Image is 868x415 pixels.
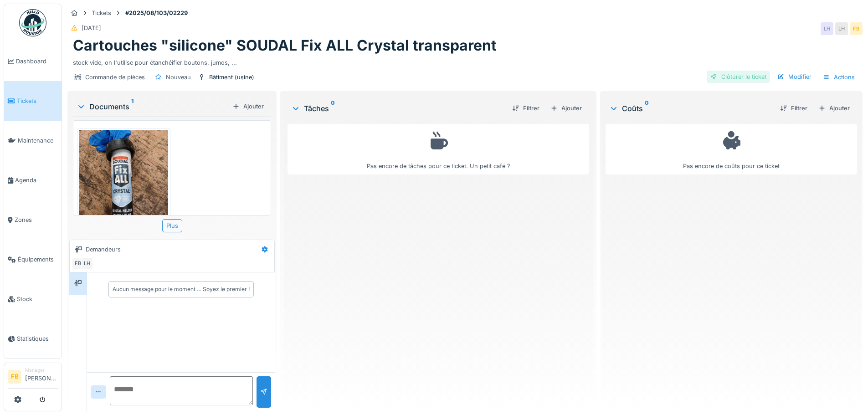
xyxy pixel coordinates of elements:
[835,22,848,35] div: LH
[15,176,58,184] span: Agenda
[4,81,62,121] a: Tickets
[331,103,335,114] sup: 0
[113,285,250,293] div: Aucun message pour le moment … Soyez le premier !
[16,57,58,66] span: Dashboard
[645,103,649,114] sup: 0
[611,128,851,170] div: Pas encore de coûts pour ce ticket
[72,257,84,270] div: FB
[4,240,62,279] a: Équipements
[122,9,191,17] strong: #2025/08/103/02229
[162,219,182,232] div: Plus
[8,367,58,389] a: FB Manager[PERSON_NAME]
[4,319,62,359] a: Statistiques
[4,41,62,81] a: Dashboard
[25,367,58,374] div: Manager
[508,102,543,114] div: Filtrer
[19,9,46,36] img: Badge_color-CXgf-gQk.svg
[82,24,101,32] div: [DATE]
[77,101,229,112] div: Documents
[92,9,111,17] div: Tickets
[73,37,497,54] h1: Cartouches "silicone" SOUDAL Fix ALL Crystal transparent
[15,215,58,224] span: Zones
[4,160,62,200] a: Agenda
[547,102,586,114] div: Ajouter
[819,71,859,84] div: Actions
[131,101,134,112] sup: 1
[166,73,191,82] div: Nouveau
[17,97,58,105] span: Tickets
[209,73,254,82] div: Bâtiment (usine)
[707,71,770,83] div: Clôturer le ticket
[815,102,853,114] div: Ajouter
[609,103,773,114] div: Coûts
[17,295,58,303] span: Stock
[86,245,121,254] div: Demandeurs
[4,279,62,319] a: Stock
[4,121,62,160] a: Maintenance
[17,334,58,343] span: Statistiques
[81,257,93,270] div: LH
[229,100,267,113] div: Ajouter
[73,55,857,67] div: stock vide, on l'utilise pour étanchéifier boutons, jumos, ...
[85,73,145,82] div: Commande de pièces
[4,200,62,240] a: Zones
[776,102,811,114] div: Filtrer
[18,136,58,145] span: Maintenance
[25,367,58,386] li: [PERSON_NAME]
[79,130,168,249] img: wyp6rui851u9co54t26hsnrg5bfc
[8,370,21,384] li: FB
[291,103,504,114] div: Tâches
[850,22,863,35] div: FB
[18,255,58,264] span: Équipements
[293,128,583,170] div: Pas encore de tâches pour ce ticket. Un petit café ?
[774,71,815,83] div: Modifier
[821,22,833,35] div: LH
